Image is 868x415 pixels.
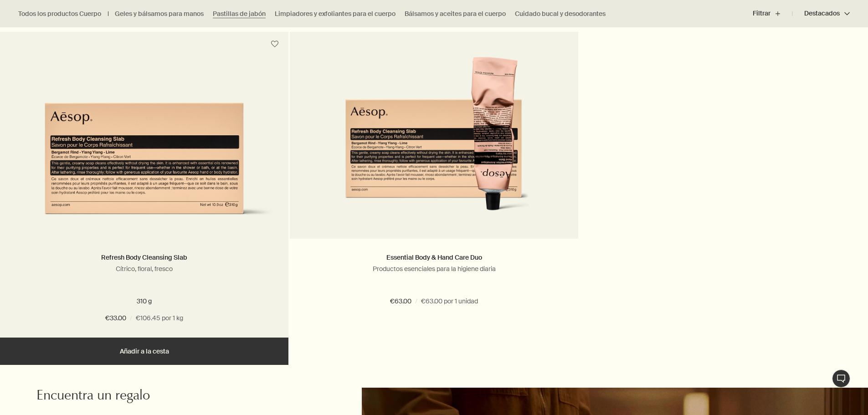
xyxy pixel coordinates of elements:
button: Guardar en favoritos [267,36,283,52]
a: Todos los productos Cuerpo [18,10,101,18]
span: €106.45 por 1 kg [136,313,183,324]
button: Chat en direct [832,369,850,388]
a: Body Cleansing Slab con Resurrection Aromatique Hand Balm [290,56,578,239]
span: / [130,313,132,324]
a: Pastillas de jabón [213,10,266,18]
a: Cuidado bucal y desodorantes [515,10,606,18]
span: €63.00 por 1 unidad [421,296,478,307]
p: Cítrico, floral, fresco [14,265,275,273]
h2: Encuentra un regalo [36,388,289,406]
a: Essential Body & Hand Care Duo [386,253,482,261]
a: Limpiadores y exfoliantes para el cuerpo [275,10,395,18]
img: Refresh Body Cleansing Slab en una caja de cartón reciclable, certificada por FSC, de color meloc... [14,67,275,225]
button: Destacados [792,3,850,25]
a: Refresh Body Cleansing Slab [101,253,187,261]
a: Geles y bálsamos para manos [115,10,204,18]
span: €33.00 [105,313,126,324]
a: Bálsamos y aceites para el cuerpo [405,10,506,18]
p: Productos esenciales para la higiene diaria [303,265,565,273]
img: Body Cleansing Slab con Resurrection Aromatique Hand Balm [339,56,529,225]
span: €63.00 [390,296,411,307]
span: / [415,296,417,307]
button: Filtrar [753,3,792,25]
